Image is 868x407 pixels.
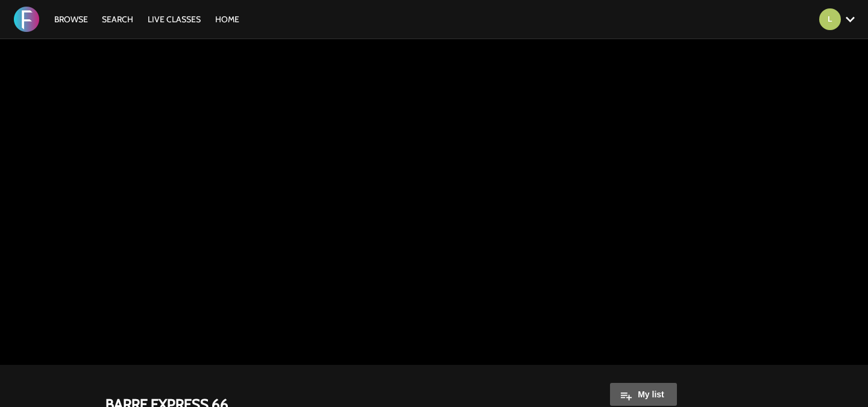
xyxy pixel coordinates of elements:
[14,7,39,32] img: FORMATION
[96,14,139,25] a: Search
[48,14,94,25] a: Browse
[610,383,677,406] button: My list
[209,14,245,25] a: HOME
[48,13,246,25] nav: Primary
[142,14,207,25] a: LIVE CLASSES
